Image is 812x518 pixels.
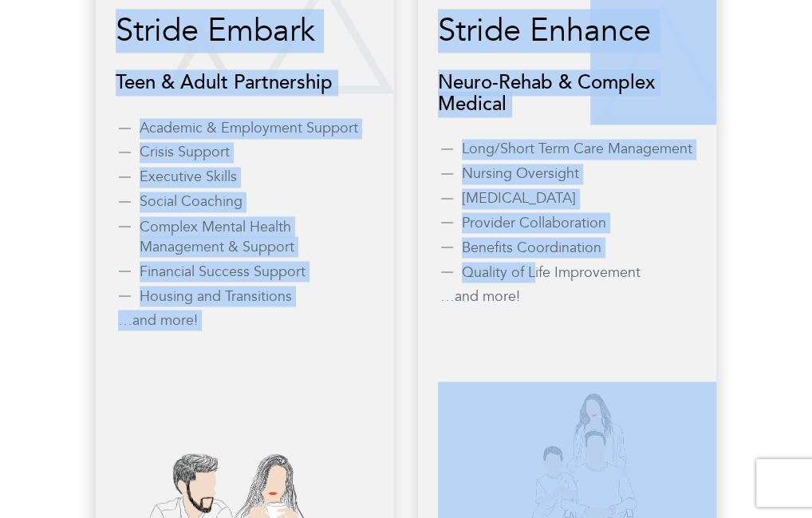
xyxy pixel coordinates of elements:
li: Academic & Employment Support [140,118,374,139]
li: …and more! [118,310,374,330]
li: Complex Mental Health Management & Support [140,216,374,257]
h4: Neuro-Rehab & Complex Medical [438,73,696,115]
li: [MEDICAL_DATA] [462,188,696,209]
li: Long/Short Term Care Management [462,139,696,160]
li: Crisis Support [140,142,374,163]
h3: Stride Enhance [438,14,696,49]
li: …and more! [440,286,696,306]
h4: Teen & Adult Partnership [116,73,374,93]
li: Executive Skills [140,167,374,188]
li: Financial Success Support [140,261,374,282]
li: Housing and Transitions [140,286,374,306]
li: Social Coaching [140,192,374,212]
li: Benefits Coordination [462,237,696,258]
li: Nursing Oversight [462,164,696,184]
h3: Stride Embark [116,14,374,49]
li: Provider Collaboration [462,212,696,233]
li: Quality of Life Improvement [462,262,696,283]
